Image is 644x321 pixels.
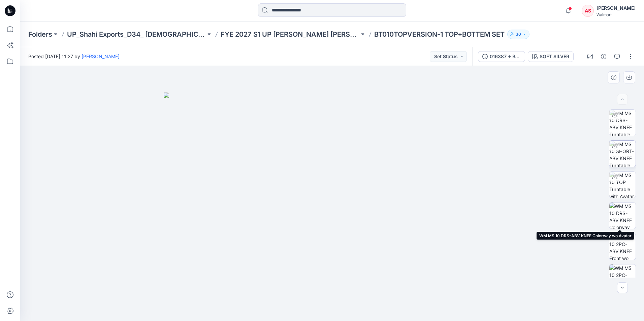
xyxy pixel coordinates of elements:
button: Details [598,51,609,62]
button: 30 [507,30,529,39]
div: AS [582,5,594,17]
img: WM MS 10 2PC-ABV KNEE Front wo Avatar [609,234,636,260]
img: WM MS 10 DRS-ABV KNEE Turntable with Avatar [609,110,636,136]
img: WM MS 10 DRS-ABV KNEE Colorway wo Avatar [609,203,636,229]
img: WM MS 10 TOP Turntable with Avatar [609,172,636,198]
div: 016387 + BT010 TOP VERSION2 OPT-ADM SET [490,53,521,60]
img: eyJhbGciOiJIUzI1NiIsImtpZCI6IjAiLCJzbHQiOiJzZXMiLCJ0eXAiOiJKV1QifQ.eyJkYXRhIjp7InR5cGUiOiJzdG9yYW... [164,93,501,321]
button: 016387 + BT010 TOP VERSION2 OPT-ADM SET [478,51,525,62]
a: FYE 2027 S1 UP [PERSON_NAME] [PERSON_NAME] [221,30,359,39]
img: WM MS 10 SHORT-ABV KNEE Turntable with Avatar [609,141,636,167]
div: SOFT SILVER [540,53,569,60]
p: BT010TOPVERSION-1 TOP+BOTTEM SET [374,30,505,39]
div: [PERSON_NAME] [597,4,636,12]
a: UP_Shahi Exports_D34_ [DEMOGRAPHIC_DATA] Bottoms [67,30,206,39]
div: Walmart [597,12,636,17]
p: 30 [516,31,521,38]
a: [PERSON_NAME] [82,53,120,59]
img: WM MS 10 2PC-ABV KNEE Back wo Avatar [609,264,636,291]
span: Posted [DATE] 11:27 by [28,53,120,60]
button: SOFT SILVER [528,51,574,62]
a: Folders [28,30,52,39]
